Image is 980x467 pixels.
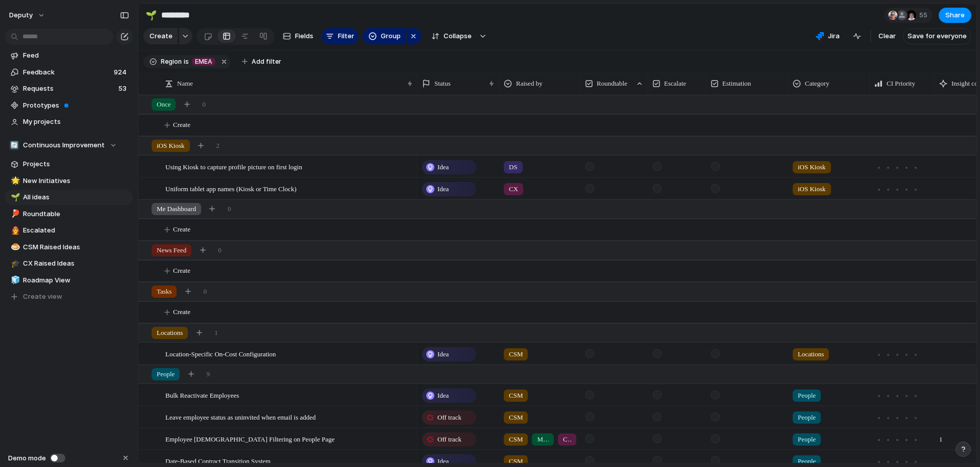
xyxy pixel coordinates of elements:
span: Idea [437,391,449,401]
span: Name [177,79,193,89]
a: My projects [5,114,133,129]
span: Idea [437,456,449,466]
span: Jira [828,31,840,41]
span: CSM [509,412,523,423]
a: 🌟New Initiatives [5,173,133,189]
button: Share [939,8,971,23]
span: 2 [216,141,220,151]
span: Continuous Improvement [23,140,105,150]
span: CX [563,434,571,445]
button: Create [143,28,178,44]
span: Employee [DEMOGRAPHIC_DATA] Filtering on People Page [165,433,335,445]
a: Feedback924 [5,65,133,80]
span: Prototypes [23,100,129,111]
a: 🌱All ideas [5,190,133,205]
span: CX [509,184,518,194]
span: Me Dashboard [157,204,196,214]
span: iOS Kiosk [798,184,826,194]
div: 🌟 [11,175,18,187]
span: Add filter [252,57,281,66]
a: 🧊Roadmap View [5,273,133,288]
span: 924 [114,67,129,77]
div: 🍮CSM Raised Ideas [5,240,133,255]
span: CSM [509,434,523,445]
span: Create [173,266,190,276]
span: Create [150,31,173,41]
div: 🌱 [11,192,18,203]
div: 👨‍🚒Escalated [5,223,133,238]
span: Roadmap View [23,275,129,286]
button: 🌟 [9,176,19,186]
span: Date-Based Contract Transition System [165,455,271,466]
button: 🧊 [9,275,19,286]
button: 🌱 [143,7,159,23]
span: Once [157,99,170,110]
span: Leave employee status as uninvited when email is added [165,411,316,423]
span: Fields [295,31,313,41]
span: Clear [878,31,896,41]
div: 🧊 [11,274,18,286]
span: Category [805,79,829,89]
button: Save for everyone [903,28,971,44]
span: iOS Kiosk [798,162,826,172]
a: Feed [5,48,133,63]
button: 🌱 [9,192,19,202]
span: iOS Kiosk [157,141,185,151]
div: 🔄 [9,140,19,150]
button: Group [362,28,406,44]
a: 🏓Roundtable [5,206,133,222]
span: Projects [23,159,129,169]
span: Group [381,31,401,41]
a: Projects [5,157,133,172]
div: 👨‍🚒 [11,225,18,237]
div: 🏓 [11,208,18,220]
span: Feedback [23,67,111,77]
span: Idea [437,184,449,194]
span: 0 [202,99,206,110]
span: Using Kiosk to capture profile picture on first login [165,161,302,172]
span: Roundtable [597,79,627,89]
button: is [182,56,191,67]
span: 1 [935,429,947,445]
button: 🔄Continuous Improvement [5,138,133,153]
span: News Feed [157,245,186,255]
span: Estimation [722,79,751,89]
span: 0 [218,245,222,255]
span: Marketing [537,434,549,445]
span: DS [509,162,518,172]
button: Add filter [236,55,287,69]
span: Locations [798,349,824,359]
span: People [157,369,175,379]
span: 53 [118,84,129,94]
span: Filter [338,31,354,41]
span: 0 [203,287,207,297]
span: deputy [9,10,33,20]
button: 🏓 [9,209,19,219]
div: 🍮 [11,241,18,253]
span: Create view [23,292,62,302]
span: Off track [437,412,461,423]
span: is [184,57,189,66]
span: CX Raised Ideas [23,258,129,269]
span: People [798,391,816,401]
span: Idea [437,162,449,172]
span: Create [173,307,190,317]
button: Jira [812,29,844,44]
span: Region [161,57,182,66]
span: All ideas [23,192,129,202]
span: Raised by [516,79,543,89]
span: People [798,434,816,445]
span: Location-Specific On-Cost Configuration [165,348,276,359]
span: Status [434,79,451,89]
span: Create [173,120,190,130]
span: Escalate [664,79,686,89]
button: EMEA [190,56,217,67]
span: Tasks [157,287,171,297]
span: New Initiatives [23,176,129,186]
span: CSM Raised Ideas [23,242,129,252]
span: People [798,456,816,466]
a: Requests53 [5,81,133,96]
span: People [798,412,816,423]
